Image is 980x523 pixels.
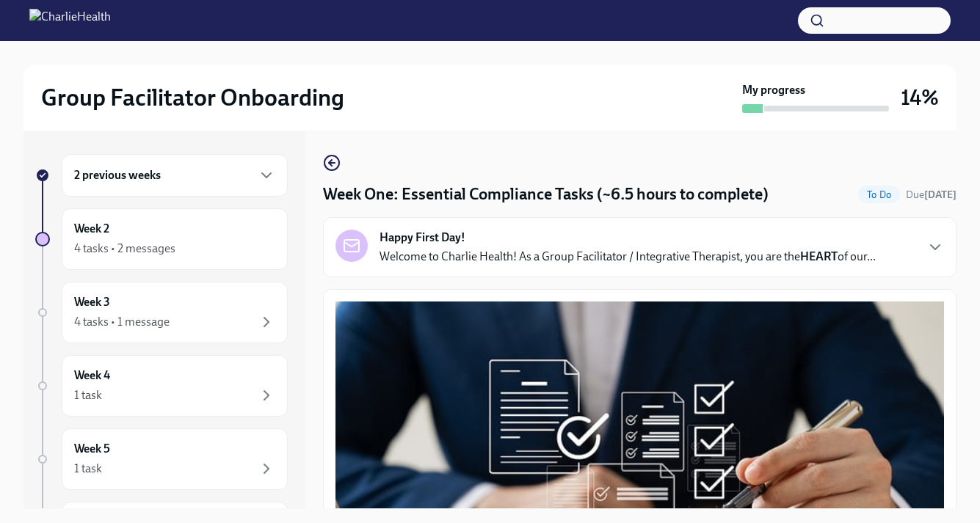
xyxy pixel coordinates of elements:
h6: 2 previous weeks [74,167,161,183]
a: Week 24 tasks • 2 messages [35,208,288,270]
p: Welcome to Charlie Health! As a Group Facilitator / Integrative Therapist, you are the of our... [380,249,876,265]
span: To Do [858,189,900,200]
strong: HEART [800,249,838,263]
img: CharlieHealth [29,9,111,32]
div: 1 task [74,461,102,477]
div: 1 task [74,387,102,403]
div: 2 previous weeks [62,154,288,197]
span: September 22nd, 2025 10:00 [906,188,957,202]
a: Week 41 task [35,355,288,417]
h4: Week One: Essential Compliance Tasks (~6.5 hours to complete) [323,183,769,205]
strong: My progress [742,82,805,98]
strong: [DATE] [924,189,957,201]
a: Week 34 tasks • 1 message [35,282,288,343]
a: Week 51 task [35,428,288,490]
h6: Week 5 [74,441,110,457]
div: 4 tasks • 1 message [74,314,170,330]
h6: Week 2 [74,221,109,237]
h6: Week 3 [74,294,110,310]
h6: Week 4 [74,367,110,384]
h2: Group Facilitator Onboarding [41,83,344,112]
span: Due [906,189,957,201]
h3: 14% [901,84,939,111]
div: 4 tasks • 2 messages [74,241,175,257]
strong: Happy First Day! [380,230,465,246]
